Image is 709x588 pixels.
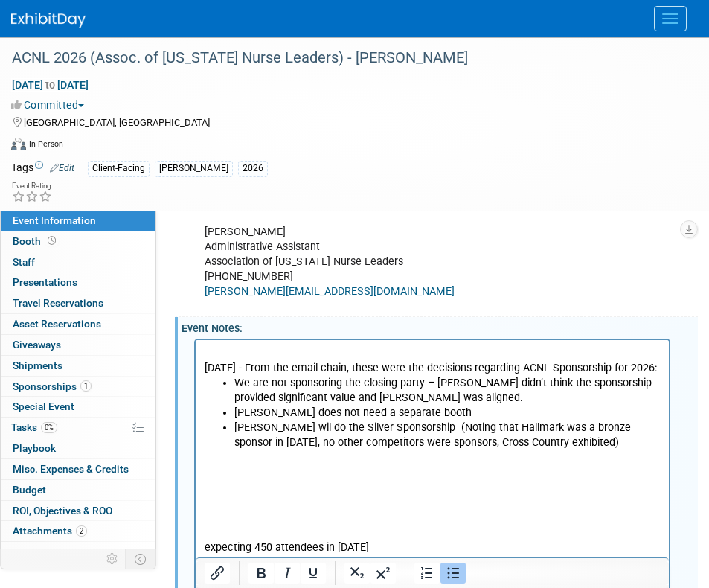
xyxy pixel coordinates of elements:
td: Personalize Event Tab Strip [100,549,126,569]
a: more [1,542,155,562]
span: 2 [76,525,87,537]
div: ACNL 2026 (Assoc. of [US_STATE] Nurse Leaders) - [PERSON_NAME] [7,45,679,71]
a: Presentations [1,272,155,293]
span: Presentations [13,276,77,288]
span: Asset Reservations [13,318,101,330]
span: Event Information [13,214,96,226]
span: [GEOGRAPHIC_DATA], [GEOGRAPHIC_DATA] [24,117,210,128]
span: Special Event [13,400,74,412]
a: [PERSON_NAME][EMAIL_ADDRESS][DOMAIN_NAME] [205,285,455,298]
a: Edit [50,163,74,173]
span: Travel Reservations [13,297,103,309]
span: Staff [13,256,35,268]
button: Bullet list [440,563,466,584]
span: more [10,546,33,557]
span: 1 [80,380,92,392]
div: In-Person [28,138,63,150]
a: Misc. Expenses & Credits [1,459,155,479]
button: Numbered list [414,563,440,584]
a: Event Information [1,211,155,231]
button: Underline [301,563,326,584]
a: Travel Reservations [1,293,155,313]
span: Tasks [11,421,57,433]
a: Tasks0% [1,418,155,438]
button: Subscript [344,563,370,584]
div: Event Format [11,135,690,158]
a: Sponsorships1 [1,377,155,397]
td: Tags [11,160,74,177]
a: Asset Reservations [1,314,155,334]
button: Committed [11,98,90,112]
a: Staff [1,252,155,272]
span: Booth [13,235,59,247]
a: Booth [1,231,155,252]
span: Playbook [13,442,56,454]
a: Budget [1,480,155,500]
span: 0% [41,422,57,433]
span: ROI, Objectives & ROO [13,505,112,517]
span: Misc. Expenses & Credits [13,463,129,475]
div: Client-Facing [88,161,150,176]
div: Event Rating [12,182,52,190]
span: [DATE] [DATE] [11,78,89,92]
img: Format-Inperson.png [11,138,26,150]
button: Superscript [370,563,396,584]
span: Attachments [13,525,87,537]
a: ROI, Objectives & ROO [1,501,155,521]
span: Shipments [13,359,62,371]
div: [PERSON_NAME] [155,161,233,176]
button: Menu [654,6,687,31]
button: Italic [275,563,300,584]
div: Event Notes: [182,317,698,336]
a: Giveaways [1,335,155,355]
button: Bold [248,563,274,584]
td: Toggle Event Tabs [126,549,156,569]
img: ExhibitDay [11,13,86,28]
button: Insert/edit link [205,563,230,584]
a: Attachments2 [1,521,155,541]
span: Giveaways [13,339,61,351]
a: Special Event [1,397,155,417]
span: Sponsorships [13,380,92,392]
span: to [43,79,57,91]
a: Shipments [1,356,155,376]
a: Playbook [1,438,155,458]
span: Budget [13,484,46,496]
span: Booth not reserved yet [45,235,59,246]
div: 2026 [238,161,268,176]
